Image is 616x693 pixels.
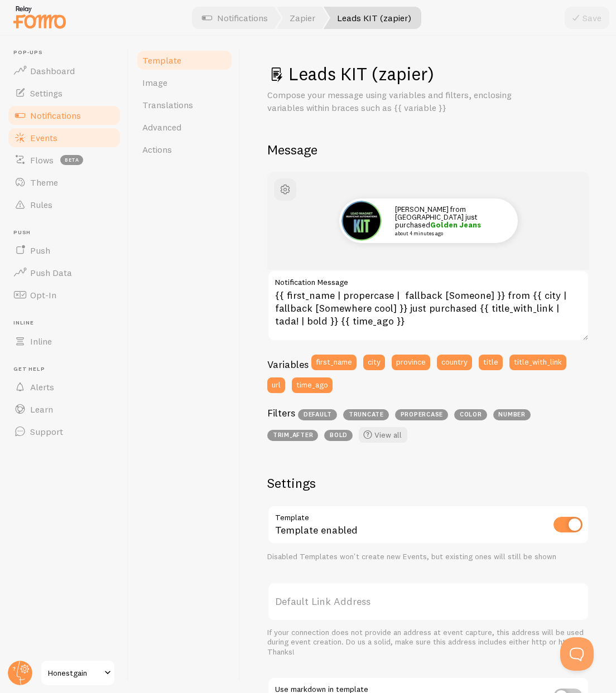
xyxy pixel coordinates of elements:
[7,239,122,261] a: Push
[7,261,122,284] a: Push Data
[136,71,233,94] a: Image
[30,65,75,76] span: Dashboard
[430,220,481,229] a: Golden Jeans
[142,99,193,110] span: Translations
[142,122,181,133] span: Advanced
[392,355,430,370] button: province
[267,628,589,657] div: If your connection does not provide an address at event capture, this address will be used during...
[12,3,68,31] img: fomo-relay-logo-orange.svg
[7,171,122,193] a: Theme
[30,88,62,99] span: Settings
[437,355,472,370] button: country
[341,201,382,241] img: Fomo
[267,505,589,546] div: Template enabled
[267,62,589,85] h1: Leads KIT (zapier)
[267,270,589,289] label: Notification Message
[267,141,589,158] h2: Message
[395,409,448,420] span: propercase
[30,267,72,278] span: Push Data
[7,82,122,104] a: Settings
[136,138,233,161] a: Actions
[7,149,122,171] a: Flows beta
[30,245,50,256] span: Push
[60,155,83,165] span: beta
[13,49,122,56] span: Pop-ups
[267,582,589,621] label: Default Link Address
[142,77,167,88] span: Image
[30,154,54,166] span: Flows
[13,366,122,373] span: Get Help
[30,404,53,415] span: Learn
[30,426,63,437] span: Support
[30,132,57,143] span: Events
[7,330,122,352] a: Inline
[267,358,309,371] h3: Variables
[454,409,487,420] span: color
[493,409,531,420] span: number
[136,116,233,138] a: Advanced
[479,355,503,370] button: title
[7,376,122,398] a: Alerts
[7,60,122,82] a: Dashboard
[267,430,318,441] span: trim_after
[30,199,52,210] span: Rules
[324,430,353,441] span: bold
[136,49,233,71] a: Template
[7,420,122,443] a: Support
[40,660,116,686] a: Honestgain
[7,284,122,306] a: Opt-In
[343,409,389,420] span: truncate
[311,355,357,370] button: first_name
[30,177,58,188] span: Theme
[7,398,122,420] a: Learn
[560,637,594,671] iframe: Help Scout Beacon - Open
[267,474,589,492] h2: Settings
[48,666,101,680] span: Honestgain
[395,205,507,236] p: [PERSON_NAME] from [GEOGRAPHIC_DATA] just purchased
[136,94,233,116] a: Translations
[267,89,535,114] p: Compose your message using variables and filters, enclosing variables within braces such as {{ va...
[509,355,566,370] button: title_with_link
[30,336,52,347] span: Inline
[359,427,407,443] a: View all
[7,127,122,149] a: Events
[298,409,337,420] span: default
[267,406,295,419] h3: Filters
[7,193,122,216] a: Rules
[363,355,385,370] button: city
[13,319,122,327] span: Inline
[142,55,181,66] span: Template
[30,110,81,121] span: Notifications
[292,377,333,393] button: time_ago
[142,144,172,155] span: Actions
[267,377,285,393] button: url
[395,231,503,236] small: about 4 minutes ago
[13,229,122,236] span: Push
[7,104,122,127] a: Notifications
[267,552,589,562] div: Disabled Templates won't create new Events, but existing ones will still be shown
[30,381,54,392] span: Alerts
[30,289,56,301] span: Opt-In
